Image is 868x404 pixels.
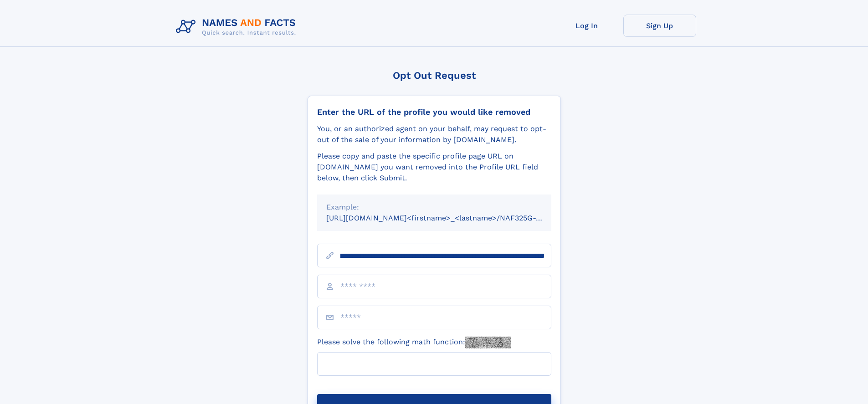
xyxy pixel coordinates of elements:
[326,202,542,213] div: Example:
[623,15,696,37] a: Sign Up
[308,70,561,81] div: Opt Out Request
[550,15,623,37] a: Log In
[317,151,551,184] div: Please copy and paste the specific profile page URL on [DOMAIN_NAME] you want removed into the Pr...
[172,15,303,39] img: Logo Names and Facts
[317,107,551,117] div: Enter the URL of the profile you would like removed
[317,337,511,348] label: Please solve the following math function:
[326,214,569,222] small: [URL][DOMAIN_NAME]<firstname>_<lastname>/NAF325G-xxxxxxxx
[317,123,551,145] div: You, or an authorized agent on your behalf, may request to opt-out of the sale of your informatio...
